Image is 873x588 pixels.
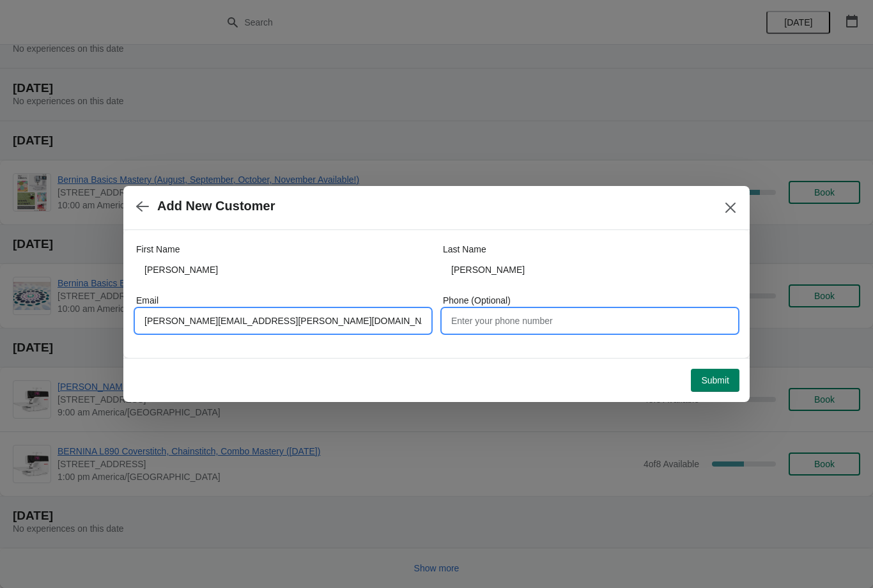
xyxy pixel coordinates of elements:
[136,258,430,281] input: John
[443,243,486,256] label: Last Name
[443,309,737,332] input: Enter your phone number
[157,199,275,213] h2: Add New Customer
[719,196,742,219] button: Close
[701,375,729,385] span: Submit
[136,243,180,256] label: First Name
[136,294,158,307] label: Email
[443,258,737,281] input: Smith
[136,309,430,332] input: Enter your email
[443,294,511,307] label: Phone (Optional)
[691,369,739,392] button: Submit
